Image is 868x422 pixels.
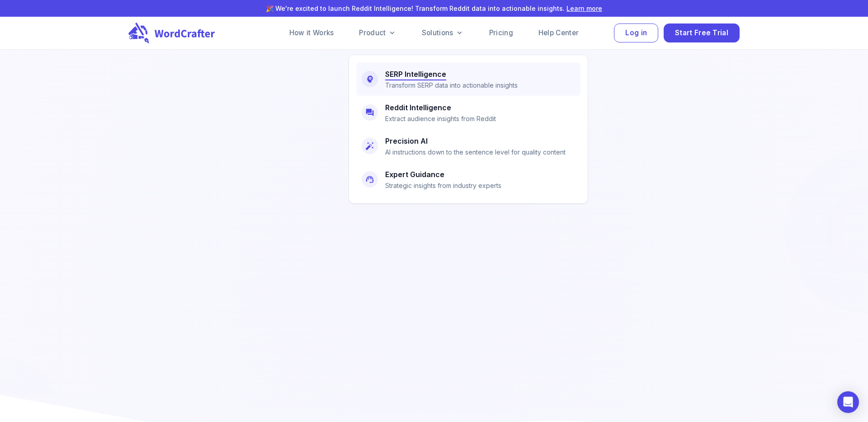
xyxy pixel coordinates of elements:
[385,68,446,80] h6: SERP Intelligence
[478,24,524,42] a: Pricing
[625,27,647,39] span: Log in
[385,80,518,90] p: Transform SERP data into actionable insights
[356,62,580,96] a: SERP IntelligenceTransform SERP data into actionable insights
[348,24,407,42] a: Product
[411,24,475,42] a: Solutions
[385,168,444,181] h6: Expert Guidance
[38,4,830,13] p: 🎉 We're excited to launch Reddit Intelligence! Transform Reddit data into actionable insights.
[356,163,580,196] a: Expert GuidanceStrategic insights from industry experts
[385,181,501,191] p: Strategic insights from industry experts
[278,24,345,42] a: How it Works
[675,27,728,39] span: Start Free Trial
[385,114,496,124] p: Extract audience insights from Reddit
[837,391,859,413] div: Open Intercom Messenger
[385,135,428,147] h6: Precision AI
[528,24,590,42] a: Help Center
[385,147,566,157] p: AI instructions down to the sentence level for quality content
[356,129,580,163] a: Precision AIAI instructions down to the sentence level for quality content
[566,5,602,12] a: Learn more
[356,96,580,129] a: Reddit IntelligenceExtract audience insights from Reddit
[385,101,451,114] h6: Reddit Intelligence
